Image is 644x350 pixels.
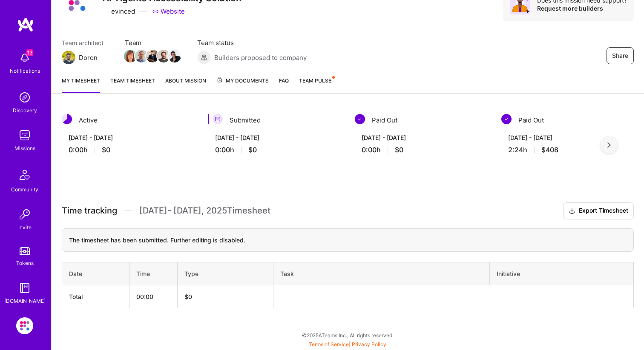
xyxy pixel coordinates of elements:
div: [DATE] - [DATE] [69,133,191,142]
a: Team timesheet [110,76,155,93]
div: © 2025 ATeams Inc., All rights reserved. [51,324,644,346]
span: Share [612,51,628,60]
div: [DATE] - [DATE] [508,133,631,142]
div: Submitted [208,114,345,126]
span: My Documents [216,76,269,85]
span: $0 [248,145,257,154]
i: icon Download [569,207,575,216]
span: 13 [26,49,33,56]
span: Team status [197,38,307,47]
div: Notifications [10,66,40,75]
a: Team Member Avatar [147,49,158,63]
div: Doron [79,53,98,62]
a: Team Member Avatar [158,49,169,63]
img: right [607,142,611,148]
button: Export Timesheet [563,202,634,219]
div: Paid Out [501,114,638,126]
a: Team Pulse [299,76,334,93]
span: Builders proposed to company [214,53,307,62]
img: Paid Out [355,114,365,124]
span: Team architect [62,38,108,47]
th: Initiative [489,262,633,285]
a: Terms of Service [309,341,349,347]
button: Share [607,47,634,64]
i: icon Mail [101,54,108,61]
img: Team Member Avatar [135,50,148,63]
img: Paid Out [501,114,512,124]
span: $408 [541,145,558,154]
div: Active [62,114,198,126]
th: 00:00 [129,285,177,308]
img: bell [16,49,33,66]
span: Team Pulse [299,77,331,84]
div: [DATE] - [DATE] [215,133,338,142]
a: FAQ [279,76,289,93]
span: $0 [395,145,403,154]
img: Active [62,114,72,124]
img: Team Member Avatar [157,50,170,63]
div: 0:00 h [69,145,191,154]
div: Discovery [13,106,37,115]
th: Total [62,285,129,308]
th: Date [62,262,129,285]
span: Team [125,38,180,47]
i: icon CompanyGray [103,8,109,15]
img: Team Member Avatar [124,50,137,63]
span: | [309,341,386,347]
div: 0:00 h [215,145,338,154]
img: logo [17,17,34,32]
div: Request more builders [537,4,627,12]
img: Team Architect [62,51,75,64]
div: 0:00 h [362,145,484,154]
a: Website [152,7,185,16]
img: Community [14,165,35,185]
img: Builders proposed to company [197,51,211,64]
div: Invite [18,223,32,232]
img: Evinced: AI-Agents Accessibility Solution [16,317,33,334]
span: [DATE] - [DATE] , 2025 Timesheet [139,205,270,216]
div: 2:24 h [508,145,631,154]
div: Paid Out [355,114,491,126]
th: $0 [177,285,273,308]
a: My Documents [216,76,269,93]
div: evinced [103,7,135,16]
img: Team Member Avatar [168,50,181,63]
div: Community [11,185,38,194]
a: Team Member Avatar [169,49,180,63]
div: Missions [14,144,35,153]
a: Privacy Policy [352,341,386,347]
img: Invite [16,206,33,223]
a: About Mission [165,76,206,93]
img: Team Member Avatar [146,50,159,63]
a: Team Member Avatar [125,49,136,63]
a: My timesheet [62,76,100,93]
span: Time tracking [62,205,117,216]
th: Type [177,262,273,285]
a: Evinced: AI-Agents Accessibility Solution [14,317,35,334]
img: tokens [20,247,30,255]
th: Time [129,262,177,285]
img: teamwork [16,127,33,144]
div: [DATE] - [DATE] [362,133,484,142]
img: Submitted [213,114,223,124]
a: Team Member Avatar [136,49,147,63]
th: Task [273,262,489,285]
div: Tokens [16,259,34,267]
img: guide book [16,279,33,296]
div: The timesheet has been submitted. Further editing is disabled. [62,228,634,252]
img: discovery [16,89,33,106]
span: $0 [102,145,110,154]
div: [DOMAIN_NAME] [4,296,46,305]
